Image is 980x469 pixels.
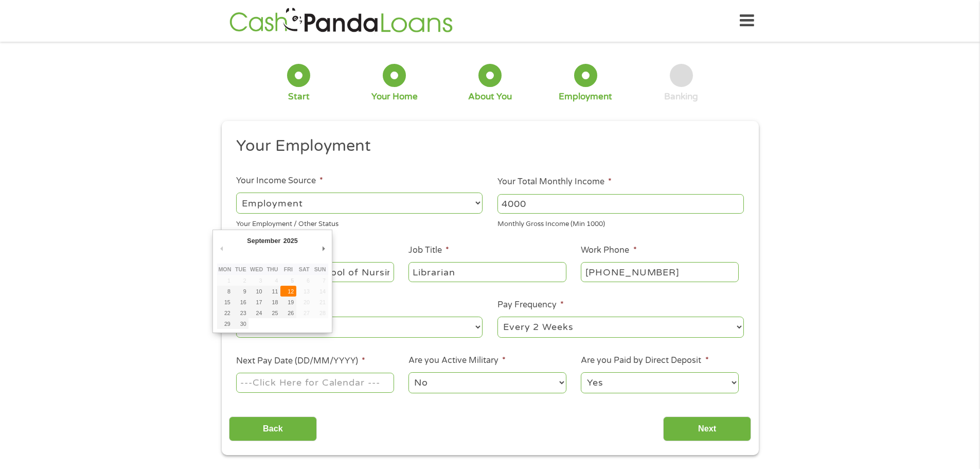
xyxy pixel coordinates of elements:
[299,266,310,272] abbr: Saturday
[497,177,612,187] label: Your Total Monthly Income
[288,91,310,102] div: Start
[248,307,264,318] button: 24
[236,373,394,392] input: Use the arrow keys to pick a date
[581,245,636,256] label: Work Phone
[217,307,233,318] button: 22
[280,297,296,307] button: 19
[468,91,512,102] div: About You
[264,307,280,318] button: 25
[236,216,483,230] div: Your Employment / Other Status
[233,297,248,307] button: 16
[314,266,326,272] abbr: Sunday
[233,318,248,329] button: 30
[217,297,233,307] button: 15
[497,194,744,214] input: 1800
[264,297,280,307] button: 18
[217,241,226,255] button: Previous Month
[248,297,264,307] button: 17
[559,91,612,102] div: Employment
[497,216,744,230] div: Monthly Gross Income (Min 1000)
[236,136,736,157] h2: Your Employment
[581,355,708,366] label: Are you Paid by Direct Deposit
[408,262,566,282] input: Cashier
[246,234,282,248] div: September
[236,356,365,367] label: Next Pay Date (DD/MM/YYYY)
[226,6,456,36] img: GetLoanNow Logo
[497,300,564,310] label: Pay Frequency
[319,241,328,255] button: Next Month
[408,245,449,256] label: Job Title
[248,286,264,297] button: 10
[217,286,233,297] button: 8
[233,307,248,318] button: 23
[664,91,698,102] div: Banking
[266,266,278,272] abbr: Thursday
[282,234,299,248] div: 2025
[235,266,246,272] abbr: Tuesday
[233,286,248,297] button: 9
[218,266,231,272] abbr: Monday
[581,262,738,282] input: (231) 754-4010
[408,355,506,366] label: Are you Active Military
[663,416,751,442] input: Next
[250,266,263,272] abbr: Wednesday
[284,266,293,272] abbr: Friday
[217,318,233,329] button: 29
[264,286,280,297] button: 11
[229,416,317,442] input: Back
[280,286,296,297] button: 12
[371,91,418,102] div: Your Home
[280,307,296,318] button: 26
[236,176,323,186] label: Your Income Source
